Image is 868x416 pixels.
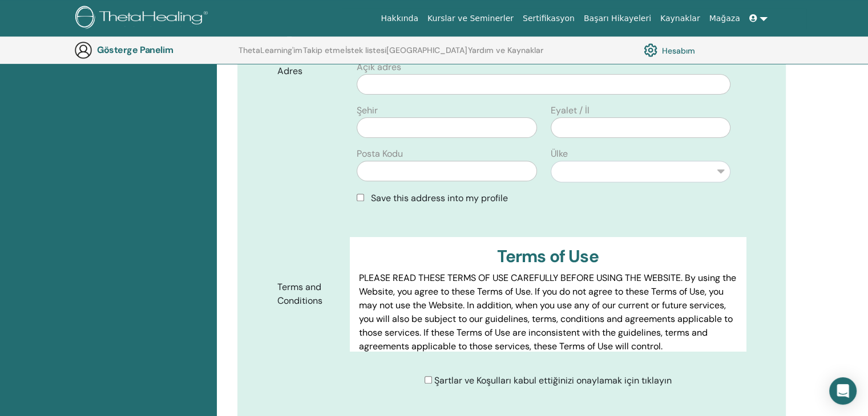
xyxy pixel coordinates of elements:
a: Yardım ve Kaynaklar [468,46,543,64]
font: Gösterge Panelim [97,44,173,56]
div: Intercom Messenger'ı açın [829,377,857,405]
font: Ülke [551,148,568,160]
font: Adres [277,65,302,77]
font: Açık adres [357,61,401,73]
font: Mağaza [709,14,740,23]
font: Posta Kodu [357,148,403,160]
font: Takip etme [303,45,345,55]
h3: Terms of Use [359,246,737,267]
font: İstek listesi [345,45,386,55]
a: Kurslar ve Seminerler [423,8,518,29]
font: Kurslar ve Seminerler [427,14,514,23]
font: Şehir [357,104,378,116]
font: Eyalet / İl [551,104,590,116]
a: Kaynaklar [656,8,705,29]
img: cog.svg [644,40,657,60]
a: ThetaLearning'im [239,46,302,64]
font: [GEOGRAPHIC_DATA] [386,45,467,55]
img: logo.png [75,6,212,31]
a: Hakkında [376,8,423,29]
a: Sertifikasyon [518,8,579,29]
a: [GEOGRAPHIC_DATA] [386,46,467,64]
a: Başarı Hikayeleri [579,8,656,29]
a: Mağaza [704,8,744,29]
img: generic-user-icon.jpg [74,41,92,59]
font: Hakkında [381,14,418,23]
a: İstek listesi [345,46,386,64]
p: PLEASE READ THESE TERMS OF USE CAREFULLY BEFORE USING THE WEBSITE. By using the Website, you agre... [359,271,737,353]
a: Takip etme [303,46,345,64]
font: Başarı Hikayeleri [584,14,651,23]
a: Hesabım [644,40,695,60]
font: Şartlar ve Koşulları kabul ettiğinizi onaylamak için tıklayın [434,374,672,386]
label: Terms and Conditions [269,276,350,312]
font: ThetaLearning'im [239,45,302,55]
font: Sertifikasyon [523,14,575,23]
span: Save this address into my profile [371,192,508,204]
font: Hesabım [662,46,695,56]
font: Yardım ve Kaynaklar [468,45,543,55]
font: Kaynaklar [660,14,700,23]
